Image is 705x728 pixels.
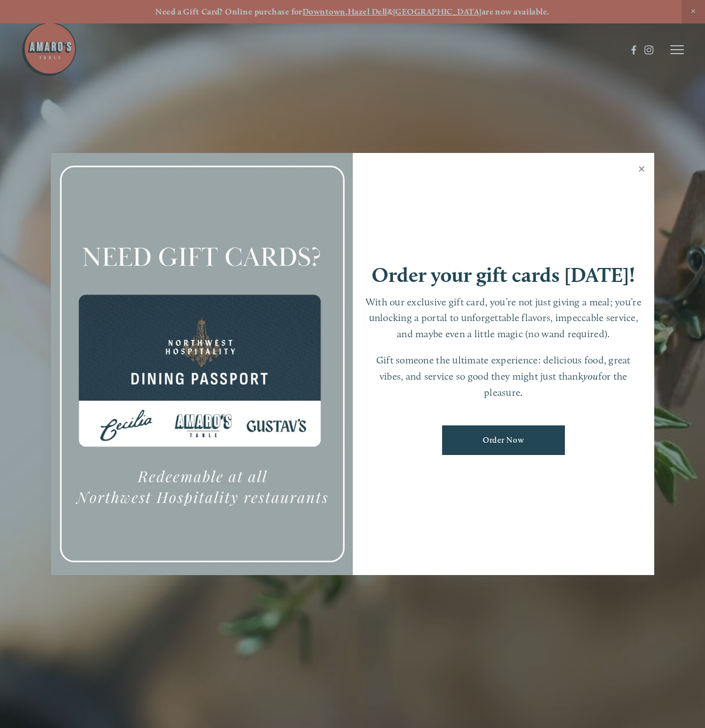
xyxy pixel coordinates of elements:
[583,370,598,382] em: you
[372,265,635,285] h1: Order your gift cards [DATE]!
[442,425,565,455] a: Order Now
[364,352,644,400] p: Gift someone the ultimate experience: delicious food, great vibes, and service so good they might...
[631,155,653,186] a: Close
[364,294,644,342] p: With our exclusive gift card, you’re not just giving a meal; you’re unlocking a portal to unforge...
